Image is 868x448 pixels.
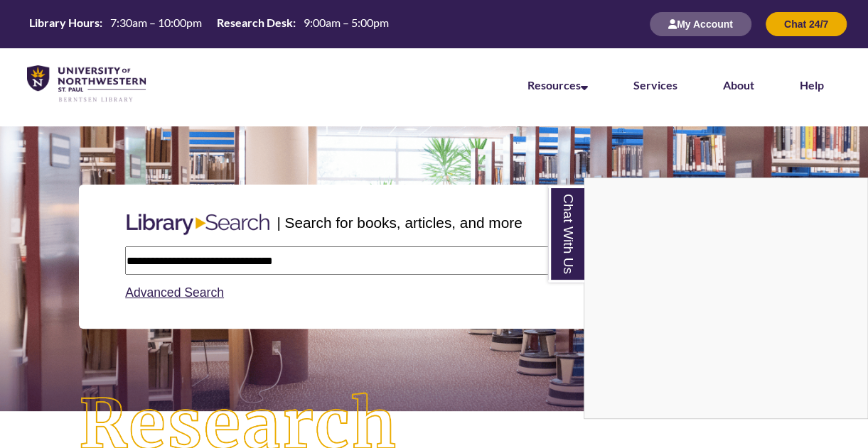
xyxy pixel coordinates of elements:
iframe: Chat Widget [584,178,867,418]
a: Chat With Us [548,185,584,283]
a: Services [633,78,677,92]
a: About [723,78,754,92]
div: Chat With Us [584,177,868,419]
a: Resources [527,78,588,92]
img: UNWSP Library Logo [27,65,146,103]
a: Help [800,78,824,92]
